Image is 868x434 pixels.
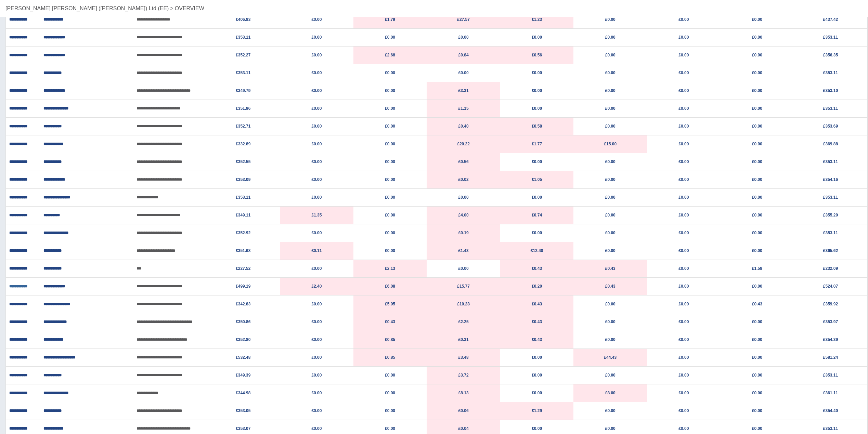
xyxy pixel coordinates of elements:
[823,213,838,218] a: £355.20
[311,17,322,22] a: £0.00
[311,142,322,146] a: £0.00
[236,106,250,111] a: £351.96
[752,337,762,342] a: £0.00
[385,426,395,431] a: £0.00
[678,426,689,431] a: £0.00
[311,337,322,342] a: £0.00
[605,284,616,289] a: £0.43
[458,88,469,93] a: £3.31
[752,355,762,360] a: £0.00
[604,142,617,146] a: £15.00
[385,213,395,218] a: £0.00
[823,195,838,200] a: £353.11
[532,17,542,22] a: £1.23
[752,213,762,218] a: £0.00
[458,35,469,40] a: £0.00
[311,284,322,289] a: £2.40
[236,373,250,378] a: £349.39
[752,142,762,146] a: £0.00
[605,70,616,75] a: £0.00
[458,408,469,413] a: £0.06
[458,248,469,253] a: £1.43
[605,266,616,271] a: £0.43
[458,426,469,431] a: £0.04
[823,17,838,22] a: £437.42
[823,391,838,395] a: £361.11
[752,408,762,413] a: £0.00
[678,195,689,200] a: £0.00
[678,355,689,360] a: £0.00
[236,302,250,306] a: £342.83
[236,159,250,164] a: £352.55
[458,124,469,129] a: £0.40
[678,248,689,253] a: £0.00
[823,159,838,164] a: £353.11
[752,35,762,40] a: £0.00
[605,248,616,253] a: £0.00
[678,231,689,235] a: £0.00
[752,70,762,75] a: £0.00
[823,284,838,289] a: £524.07
[458,355,469,360] a: £3.48
[532,408,542,413] a: £1.29
[5,4,169,13] p: [PERSON_NAME] [PERSON_NAME] ([PERSON_NAME]) Ltd (EE)
[385,70,395,75] a: £0.00
[458,231,469,235] a: £0.19
[385,195,395,200] a: £0.00
[823,88,838,93] a: £353.10
[752,284,762,289] a: £0.00
[678,302,689,306] a: £0.00
[385,159,395,164] a: £0.00
[236,35,250,40] a: £353.11
[236,142,250,146] a: £332.89
[532,231,542,235] a: £0.00
[678,373,689,378] a: £0.00
[458,266,469,271] a: £0.00
[457,142,470,146] a: £20.22
[605,408,616,413] a: £0.00
[311,159,322,164] a: £0.00
[458,53,469,57] a: £0.84
[678,159,689,164] a: £0.00
[823,302,838,306] a: £359.92
[752,106,762,111] a: £0.00
[532,53,542,57] a: £0.56
[678,319,689,324] a: £0.00
[385,355,395,360] a: £0.85
[532,213,542,218] a: £0.74
[752,53,762,57] a: £0.00
[385,231,395,235] a: £0.00
[458,70,469,75] a: £0.00
[385,337,395,342] a: £0.85
[752,177,762,182] a: £0.00
[532,319,542,324] a: £0.43
[678,266,689,271] a: £0.00
[531,248,543,253] a: £12.40
[605,124,616,129] a: £0.00
[605,195,616,200] a: £0.00
[311,106,322,111] a: £0.00
[605,106,616,111] a: £0.00
[823,106,838,111] a: £353.11
[458,213,469,218] a: £4.00
[457,284,470,289] a: £15.77
[311,319,322,324] a: £0.00
[823,177,838,182] a: £354.16
[236,266,250,271] a: £227.52
[605,373,616,378] a: £0.00
[605,53,616,57] a: £0.00
[605,177,616,182] a: £0.00
[678,408,689,413] a: £0.00
[385,106,395,111] a: £0.00
[678,284,689,289] a: £0.00
[678,177,689,182] a: £0.00
[236,231,250,235] a: £352.92
[311,70,322,75] a: £0.00
[752,159,762,164] a: £0.00
[385,408,395,413] a: £0.00
[311,35,322,40] a: £0.00
[236,70,250,75] a: £353.11
[678,53,689,57] a: £0.00
[236,195,250,200] a: £353.11
[532,337,542,342] a: £0.43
